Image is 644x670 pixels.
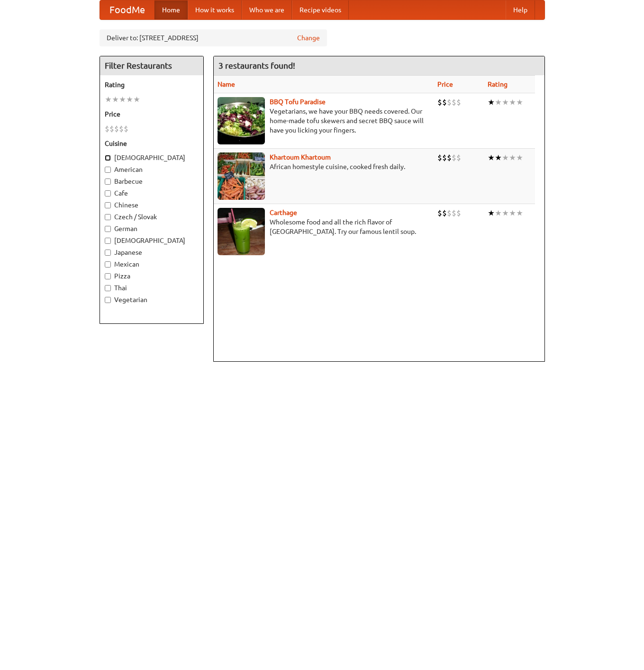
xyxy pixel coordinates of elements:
h5: Cuisine [105,139,199,148]
input: Pizza [105,273,111,279]
li: $ [114,124,119,134]
li: ★ [502,152,509,163]
input: American [105,167,111,173]
li: $ [437,97,442,107]
a: Change [297,33,320,43]
a: Price [437,80,453,88]
input: Mexican [105,261,111,268]
a: Who we are [242,0,292,19]
li: ★ [112,94,119,105]
li: $ [442,97,447,107]
li: ★ [502,208,509,218]
input: [DEMOGRAPHIC_DATA] [105,155,111,161]
ng-pluralize: 3 restaurants found! [218,61,295,70]
label: German [105,224,199,233]
a: Carthage [270,209,297,216]
a: FoodMe [100,0,154,19]
li: $ [105,124,109,134]
li: ★ [488,208,495,218]
h5: Price [105,109,199,119]
li: $ [452,97,456,107]
li: $ [447,97,452,107]
li: ★ [516,152,523,163]
img: carthage.jpg [218,208,265,255]
input: Barbecue [105,179,111,185]
p: African homestyle cuisine, cooked fresh daily. [218,162,430,171]
li: ★ [133,94,140,105]
li: $ [109,124,114,134]
a: Khartoum Khartoum [270,153,331,161]
input: [DEMOGRAPHIC_DATA] [105,238,111,244]
li: ★ [516,97,523,107]
input: German [105,226,111,232]
li: ★ [509,152,516,163]
li: ★ [516,208,523,218]
li: $ [119,124,124,134]
input: Japanese [105,250,111,256]
a: Rating [488,80,508,88]
li: $ [452,152,456,163]
li: $ [456,208,461,218]
img: tofuparadise.jpg [218,97,265,144]
li: $ [437,208,442,218]
label: [DEMOGRAPHIC_DATA] [105,236,199,245]
li: $ [456,97,461,107]
label: Vegetarian [105,295,199,304]
li: $ [452,208,456,218]
p: Vegetarians, we have your BBQ needs covered. Our home-made tofu skewers and secret BBQ sauce will... [218,107,430,135]
li: ★ [509,97,516,107]
label: Cafe [105,188,199,198]
li: ★ [488,97,495,107]
li: $ [442,208,447,218]
label: Mexican [105,259,199,269]
li: $ [442,152,447,163]
li: $ [447,208,452,218]
label: Pizza [105,271,199,281]
li: ★ [105,94,112,105]
input: Chinese [105,202,111,208]
input: Cafe [105,190,111,197]
li: ★ [488,152,495,163]
a: Recipe videos [292,0,349,19]
li: ★ [495,152,502,163]
img: khartoum.jpg [218,152,265,200]
li: ★ [502,97,509,107]
p: Wholesome food and all the rich flavor of [GEOGRAPHIC_DATA]. Try our famous lentil soup. [218,217,430,236]
li: $ [447,152,452,163]
li: ★ [119,94,126,105]
div: Deliver to: [STREET_ADDRESS] [100,29,327,46]
label: Chinese [105,200,199,210]
label: Thai [105,283,199,293]
a: How it works [188,0,242,19]
li: ★ [509,208,516,218]
li: $ [124,124,128,134]
input: Thai [105,285,111,291]
label: Japanese [105,248,199,257]
label: Barbecue [105,177,199,186]
a: Home [154,0,188,19]
li: ★ [126,94,133,105]
a: BBQ Tofu Paradise [270,98,326,106]
input: Vegetarian [105,297,111,303]
li: $ [437,152,442,163]
a: Help [506,0,535,19]
a: Name [218,80,235,88]
li: $ [456,152,461,163]
li: ★ [495,208,502,218]
input: Czech / Slovak [105,214,111,220]
h4: Filter Restaurants [100,56,203,75]
li: ★ [495,97,502,107]
h5: Rating [105,80,199,89]
label: American [105,165,199,174]
label: [DEMOGRAPHIC_DATA] [105,153,199,162]
label: Czech / Slovak [105,212,199,222]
